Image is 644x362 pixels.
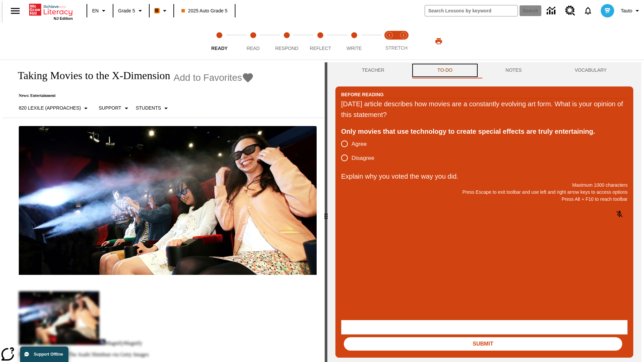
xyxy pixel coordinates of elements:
[335,62,633,78] div: Instructional Panel Tabs
[385,45,408,51] span: STRETCH
[136,105,161,112] p: Students
[275,46,298,51] span: Respond
[335,62,411,78] button: Teacher
[89,5,111,17] button: Language: EN, Select a language
[19,126,317,275] img: Panel in front of the seats sprays water mist to the happy audience at a 4DX-equipped theater.
[327,62,641,362] div: activity
[601,4,614,17] img: avatar image
[174,72,254,83] button: Add to Favorites - Taking Movies to the X-Dimension
[352,140,367,148] span: Agree
[402,34,404,37] text: 2
[621,7,632,14] span: Tauto
[99,105,121,112] p: Support
[341,91,384,98] h2: Before Reading
[211,46,228,51] span: Ready
[428,35,449,47] button: Print
[34,352,63,357] span: Support Offline
[3,62,325,359] div: reading
[341,189,628,196] p: Press Escape to exit toolbar and use left and right arrow keys to access options
[29,2,73,20] div: Home
[133,102,173,114] button: Select Student
[19,105,81,112] p: 820 Lexile (Approaches)
[115,5,147,17] button: Grade: Grade 5, Select a grade
[341,182,628,189] p: Maximum 1000 characters
[96,102,133,114] button: Scaffolds, Support
[301,23,340,60] button: Reflect step 4 of 5
[152,5,171,17] button: Boost Class color is orange. Change class color
[561,2,579,20] a: Resource Center, Will open in new tab
[3,5,98,11] body: Explain why you voted the way you did. Maximum 1000 characters Press Alt + F10 to reach toolbar P...
[346,46,362,51] span: Write
[380,23,399,60] button: Stretch Read step 1 of 2
[548,62,633,78] button: VOCABULARY
[341,126,628,137] div: Only movies that use technology to create special effects are truly entertaining.
[394,23,413,60] button: Stretch Respond step 2 of 2
[611,206,628,222] button: Click to activate and allow voice recognition
[479,62,548,78] button: NOTES
[174,72,242,83] span: Add to Favorites
[181,7,228,14] span: 2025 Auto Grade 5
[92,7,99,14] span: EN
[352,154,374,163] span: Disagree
[335,23,374,60] button: Write step 5 of 5
[200,23,239,60] button: Ready step 1 of 5
[597,2,618,19] button: Select a new avatar
[11,69,170,82] h1: Taking Movies to the X-Dimension
[618,5,644,17] button: Profile/Settings
[310,46,331,51] span: Reflect
[344,337,622,351] button: Submit
[341,137,380,165] div: poll
[325,62,327,362] div: Press Enter or Spacebar and then press right and left arrow keys to move the slider
[543,2,561,20] a: Data Center
[411,62,479,78] button: TO-DO
[247,46,260,51] span: Read
[5,1,25,21] button: Open side menu
[118,7,135,14] span: Grade 5
[341,196,628,203] p: Press Alt + F10 to reach toolbar
[155,6,159,15] span: B
[579,2,597,19] a: Notifications
[425,5,518,16] input: search field
[11,93,254,98] p: News: Entertainment
[20,347,68,362] button: Support Offline
[388,34,390,37] text: 1
[341,171,628,182] p: Explain why you voted the way you did.
[267,23,306,60] button: Respond step 3 of 5
[54,16,73,20] span: NJ Edition
[16,102,93,114] button: Select Lexile, 820 Lexile (Approaches)
[233,23,272,60] button: Read step 2 of 5
[341,99,628,120] div: [DATE] article describes how movies are a constantly evolving art form. What is your opinion of t...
